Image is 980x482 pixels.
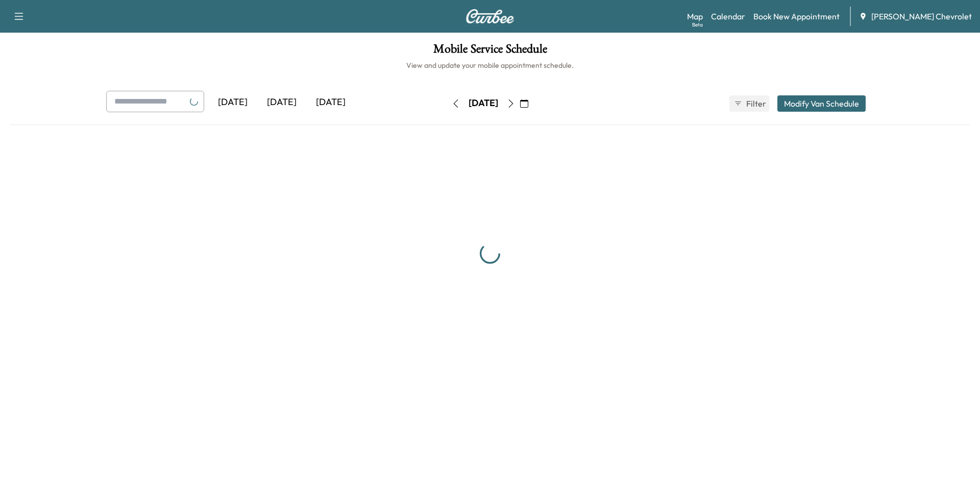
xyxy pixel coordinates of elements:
[10,43,970,60] h1: Mobile Service Schedule
[469,97,498,110] div: [DATE]
[729,95,769,112] button: Filter
[711,10,745,22] a: Calendar
[465,9,514,23] img: Curbee Logo
[10,60,970,70] h6: View and update your mobile appointment schedule.
[687,10,703,22] a: MapBeta
[871,10,972,22] span: [PERSON_NAME] Chevrolet
[777,95,866,112] button: Modify Van Schedule
[746,97,765,110] span: Filter
[208,91,257,114] div: [DATE]
[257,91,306,114] div: [DATE]
[306,91,355,114] div: [DATE]
[692,21,703,29] div: Beta
[753,10,840,22] a: Book New Appointment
